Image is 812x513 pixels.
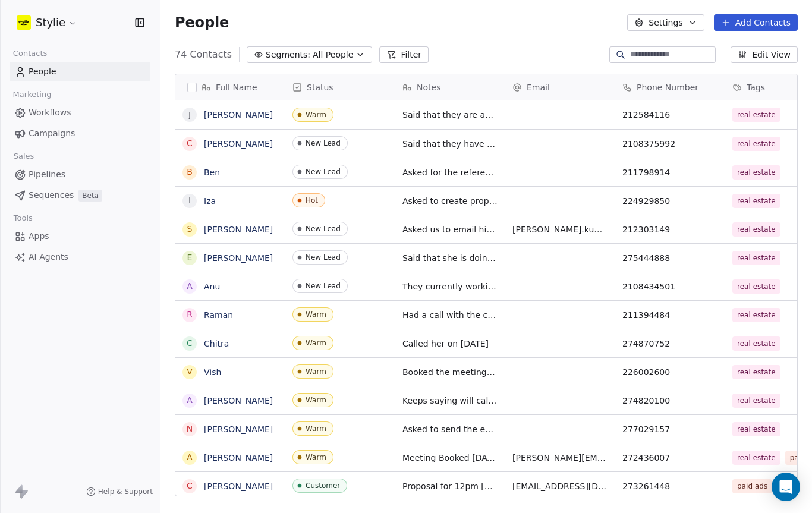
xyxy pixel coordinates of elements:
a: Help & Support [86,487,153,496]
span: real estate [732,222,780,237]
span: Status [307,81,333,93]
div: grid [175,100,285,497]
a: Campaigns [10,124,150,143]
div: I [188,194,191,207]
span: They currently working with them but he said if they wrap up with them they will get in touch. So... [402,281,498,292]
span: real estate [732,137,780,151]
button: Filter [379,46,429,63]
span: Asked us to email him. Check on him after.emailed to him info.check in a couple of days [402,224,498,235]
a: Chitra [204,339,229,348]
span: Stylie [36,15,65,30]
div: New Lead [306,139,341,147]
span: Booked the meeting for 16 th at 1 pm [402,366,498,378]
span: real estate [732,279,780,294]
a: Workflows [10,103,150,122]
span: Beta [78,190,102,202]
img: stylie-square-yellow.svg [17,15,31,30]
span: Pipelines [29,168,65,181]
span: Help & Support [98,487,153,496]
div: N [187,423,193,435]
a: [PERSON_NAME] [204,139,273,149]
span: 74 Contacts [175,48,232,62]
span: 211394484 [622,309,717,321]
span: Marketing [8,86,56,103]
span: 224929850 [622,195,717,207]
a: Apps [10,226,150,246]
span: [EMAIL_ADDRESS][DOMAIN_NAME] [512,480,608,492]
div: Status [285,74,395,100]
div: Notes [395,74,505,100]
span: 2108434501 [622,281,717,292]
span: real estate [732,336,780,351]
div: Warm [306,453,326,461]
span: Proposal for 12pm [DATE] [402,480,498,492]
div: New Lead [306,168,341,176]
div: New Lead [306,225,341,233]
div: J [188,109,191,121]
div: Email [505,74,615,100]
div: S [187,223,193,235]
div: Hot [306,196,318,204]
a: [PERSON_NAME] [204,396,273,405]
span: real estate [732,251,780,265]
div: C [187,137,193,150]
div: Warm [306,310,326,319]
button: Stylie [14,12,80,33]
button: Settings [627,14,704,31]
a: [PERSON_NAME] [204,481,273,491]
div: Warm [306,424,326,433]
span: Sequences [29,189,74,202]
span: real estate [732,365,780,379]
span: All People [313,49,353,61]
span: 272436007 [622,452,717,464]
span: paid ads [732,479,772,493]
a: [PERSON_NAME] [204,253,273,263]
span: real estate [732,108,780,122]
div: A [187,280,193,292]
span: Meeting Booked [DATE] at 11 am [402,452,498,464]
div: Warm [306,367,326,376]
span: Phone Number [637,81,698,93]
span: 2108375992 [622,138,717,150]
span: Segments: [266,49,310,61]
span: Campaigns [29,127,75,140]
span: 273261448 [622,480,717,492]
a: Raman [204,310,233,320]
a: People [10,62,150,81]
a: [PERSON_NAME] [204,225,273,234]
div: B [187,166,193,178]
span: Email [527,81,550,93]
span: Asked for the references, reach out to him [DATE] to see if he wants to organise a video call. [402,166,498,178]
span: Had a call with the client. We’re saying the best pricing will be 4400 for 3 month plus organic p... [402,309,498,321]
div: New Lead [306,253,341,262]
span: Said that they are away,asked if we can do sometime next week. [402,109,498,121]
a: Ben [204,168,220,177]
span: 211798914 [622,166,717,178]
span: AI Agents [29,251,68,263]
div: V [187,366,193,378]
a: [PERSON_NAME] [204,424,273,434]
span: real estate [732,451,780,465]
div: E [187,251,193,264]
span: Keeps saying will call back, I think she's being flaky.she said not for now.. keep checking on he... [402,395,498,407]
a: AI Agents [10,247,150,267]
div: New Lead [306,282,341,290]
span: Notes [417,81,440,93]
span: Apps [29,230,49,243]
div: A [187,394,193,407]
span: 212584116 [622,109,717,121]
span: Sales [8,147,39,165]
span: 275444888 [622,252,717,264]
span: People [175,14,229,32]
span: real estate [732,165,780,180]
span: Asked to create proposal for him.very interested [402,195,498,207]
button: Edit View [731,46,798,63]
span: 212303149 [622,224,717,235]
span: Tools [8,209,37,227]
a: Anu [204,282,220,291]
span: Said that she is doing tryal and committed to one of the company but she will be goo with us chec... [402,252,498,264]
a: Iza [204,196,216,206]
div: Warm [306,396,326,404]
span: real estate [732,394,780,408]
span: real estate [732,194,780,208]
